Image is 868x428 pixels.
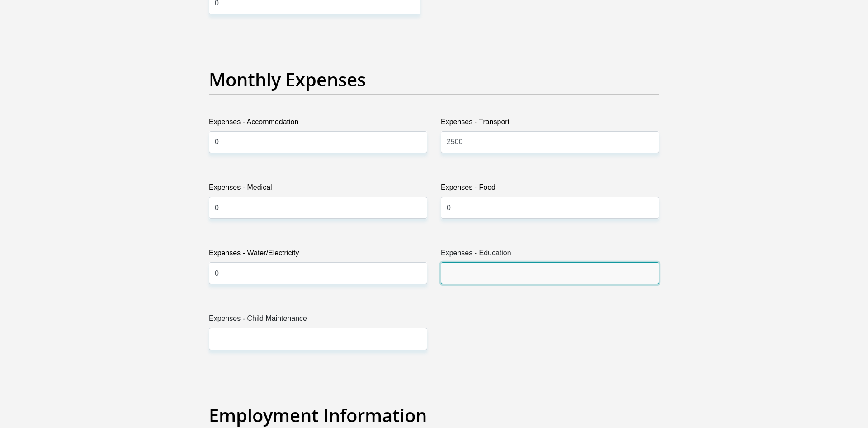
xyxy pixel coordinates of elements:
[209,182,427,197] label: Expenses - Medical
[209,69,659,90] h2: Monthly Expenses
[209,262,427,284] input: Expenses - Water/Electricity
[209,197,427,219] input: Expenses - Medical
[209,117,427,131] label: Expenses - Accommodation
[209,248,427,262] label: Expenses - Water/Electricity
[441,131,659,153] input: Expenses - Transport
[209,131,427,153] input: Expenses - Accommodation
[441,117,659,131] label: Expenses - Transport
[441,182,659,197] label: Expenses - Food
[441,197,659,219] input: Expenses - Food
[441,248,659,262] label: Expenses - Education
[441,262,659,284] input: Expenses - Education
[209,328,427,350] input: Expenses - Child Maintenance
[209,313,427,328] label: Expenses - Child Maintenance
[209,404,659,426] h2: Employment Information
